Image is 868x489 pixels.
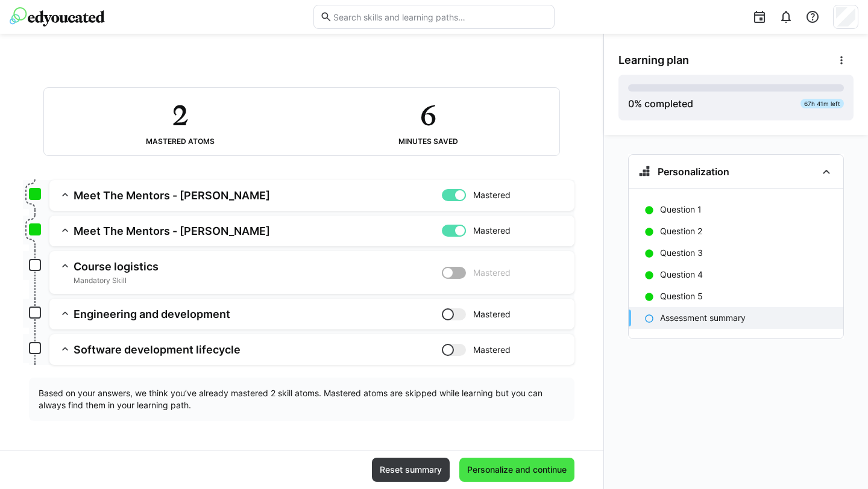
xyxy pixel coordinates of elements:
button: Personalize and continue [459,458,574,482]
p: Question 1 [660,204,702,216]
span: Mastered [473,267,511,279]
div: 67h 41m left [800,99,844,108]
h3: Course logistics [74,260,442,273]
span: Mastered [473,308,511,320]
p: Question 3 [660,247,703,259]
div: Mastered atoms [146,137,215,146]
div: Based on your answers, we think you’ve already mastered 2 skill atoms. Mastered atoms are skipped... [29,378,574,421]
div: Minutes saved [398,137,458,146]
h3: Personalization [658,166,729,178]
span: Learning plan [618,54,689,67]
h2: 2 [172,98,187,132]
span: Mastered [473,344,511,356]
span: Mastered [473,189,511,201]
h3: Engineering and development [74,307,442,321]
p: Assessment summary [660,312,746,324]
span: Reset summary [378,464,444,476]
h2: 6 [420,98,436,132]
p: Question 2 [660,225,702,237]
span: 0 [628,98,634,110]
h3: Meet The Mentors - [PERSON_NAME] [74,224,442,238]
span: Mastered [473,225,511,237]
p: Question 4 [660,269,703,281]
span: Mandatory Skill [74,276,442,285]
h3: Software development lifecycle [74,343,442,357]
button: Reset summary [372,458,450,482]
div: % completed [628,96,693,111]
span: Personalize and continue [465,464,568,476]
input: Search skills and learning paths… [332,11,548,22]
h3: Meet The Mentors - [PERSON_NAME] [74,188,442,202]
p: Question 5 [660,290,703,302]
